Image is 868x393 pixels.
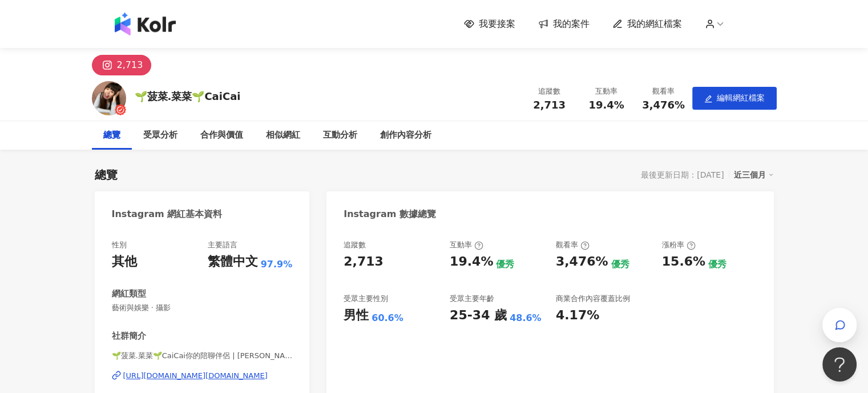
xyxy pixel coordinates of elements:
div: 近三個月 [734,167,774,182]
div: 受眾主要性別 [344,294,388,304]
div: 繁體中文 [208,253,258,271]
span: 2,713 [533,99,566,111]
span: 我的網紅檔案 [627,18,682,30]
div: 社群簡介 [112,330,146,342]
div: 追蹤數 [528,86,571,97]
div: 互動分析 [323,129,357,142]
div: Instagram 數據總覽 [344,208,436,220]
div: 相似網紅 [266,129,300,142]
div: 網紅類型 [112,288,146,300]
div: 優秀 [611,258,629,271]
div: 優秀 [708,258,726,271]
span: 3,476% [642,99,685,111]
span: 藝術與娛樂 · 攝影 [112,303,293,313]
div: 商業合作內容覆蓋比例 [556,294,630,304]
div: 🌱菠菜.菜菜🌱CaiCai [135,89,241,103]
div: 觀看率 [642,86,685,97]
div: 互動率 [450,240,483,250]
div: 互動率 [585,86,628,97]
button: 2,713 [92,55,152,75]
span: edit [704,95,712,103]
div: 總覽 [95,167,118,183]
div: 主要語言 [208,240,237,250]
span: 我要接案 [479,18,515,30]
div: 受眾分析 [143,129,177,142]
img: KOL Avatar [92,81,126,115]
div: 優秀 [496,258,514,271]
div: 合作與價值 [200,129,243,142]
div: 其他 [112,253,137,271]
div: 48.6% [510,312,542,324]
div: 2,713 [117,57,143,73]
div: 受眾主要年齡 [450,294,494,304]
div: 19.4% [450,253,493,271]
div: 4.17% [556,307,599,324]
div: 60.6% [372,312,403,324]
div: 追蹤數 [344,240,366,250]
a: 我的案件 [538,18,590,30]
div: Instagram 網紅基本資料 [112,208,223,220]
div: 25-34 歲 [450,307,507,324]
span: 我的案件 [553,18,590,30]
img: logo [115,13,176,35]
div: 最後更新日期：[DATE] [641,170,724,179]
div: 15.6% [662,253,705,271]
button: edit編輯網紅檔案 [692,87,777,110]
span: 編輯網紅檔案 [717,93,765,102]
div: 觀看率 [556,240,590,250]
div: 漲粉率 [662,240,696,250]
a: [URL][DOMAIN_NAME][DOMAIN_NAME] [112,371,293,381]
div: 2,713 [344,253,383,271]
span: 19.4% [588,99,624,111]
iframe: Help Scout Beacon - Open [822,347,857,382]
div: 性別 [112,240,127,250]
div: 總覽 [103,129,120,142]
div: 創作內容分析 [380,129,431,142]
div: 男性 [344,307,369,324]
div: [URL][DOMAIN_NAME][DOMAIN_NAME] [123,371,268,381]
div: 3,476% [556,253,608,271]
span: 🌱菠菜.菜菜🌱CaiCai你的陪聊伴侶 | [PERSON_NAME][DOMAIN_NAME] [112,351,293,361]
span: 97.9% [261,258,293,271]
a: 我的網紅檔案 [612,18,682,30]
a: 我要接案 [464,18,515,30]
